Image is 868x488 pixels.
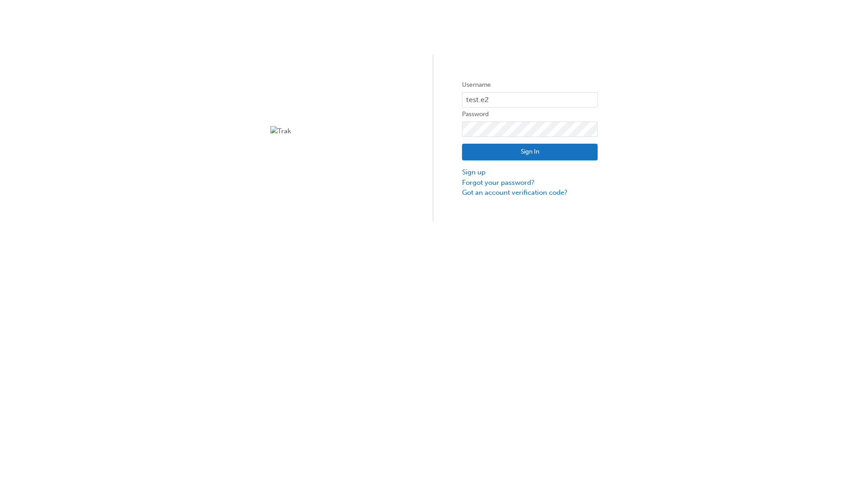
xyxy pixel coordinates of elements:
[462,167,598,178] a: Sign up
[462,92,598,108] input: Username
[270,126,406,136] img: Trak
[462,80,598,90] label: Username
[462,144,598,161] button: Sign In
[462,188,598,198] a: Got an account verification code?
[462,178,598,188] a: Forgot your password?
[462,109,598,120] label: Password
